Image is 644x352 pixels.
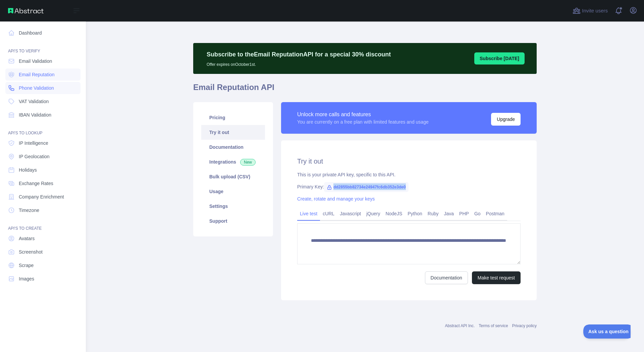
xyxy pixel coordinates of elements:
[5,232,80,245] a: Avatars
[201,169,265,184] a: Bulk upload (CSV)
[207,50,391,59] p: Subscribe to the Email Reputation API for a special 30 % discount
[19,153,50,160] span: IP Geolocation
[5,150,80,163] a: IP Geolocation
[5,95,80,107] a: VAT Validation
[5,164,80,176] a: Holidays
[472,208,483,219] a: Go
[337,208,364,219] a: Javascript
[364,208,383,219] a: jQuery
[479,323,508,328] a: Terms of service
[19,167,37,173] span: Holidays
[5,82,80,94] a: Phone Validation
[5,122,80,136] div: API'S TO LOOKUP
[5,204,80,216] a: Timezone
[383,208,405,219] a: NodeJS
[457,208,472,219] a: PHP
[240,159,256,166] span: New
[5,191,80,203] a: Company Enrichment
[425,271,468,284] a: Documentation
[297,119,429,125] div: You are currently on a free plan with limited features and usage
[201,184,265,199] a: Usage
[19,193,64,200] span: Company Enrichment
[201,155,265,169] a: Integrations New
[297,183,521,190] div: Primary Key:
[5,273,80,285] a: Images
[5,137,80,149] a: IP Intelligence
[5,40,80,54] div: API'S TO VERIFY
[19,235,35,242] span: Avatars
[207,59,391,67] p: Offer expires on October 1st.
[19,71,55,78] span: Email Reputation
[571,5,609,16] button: Invite users
[201,110,265,125] a: Pricing
[512,323,537,328] a: Privacy policy
[19,85,54,91] span: Phone Validation
[297,196,375,202] a: Create, rotate and manage your keys
[483,208,507,219] a: Postman
[5,177,80,189] a: Exchange Rates
[297,171,521,178] div: This is your private API key, specific to this API.
[19,262,34,269] span: Scrape
[320,208,337,219] a: cURL
[445,323,475,328] a: Abstract API Inc.
[5,69,80,81] a: Email Reputation
[297,111,429,119] div: Unlock more calls and features
[19,140,48,146] span: IP Intelligence
[441,208,457,219] a: Java
[5,27,80,39] a: Dashboard
[324,182,408,192] span: dd2855bb82734e24947fc6db352e3de0
[425,208,441,219] a: Ruby
[19,112,51,118] span: IBAN Validation
[19,58,52,64] span: Email Validation
[474,52,525,64] button: Subscribe [DATE]
[19,249,43,255] span: Screenshot
[297,157,521,166] h2: Try it out
[201,199,265,214] a: Settings
[583,324,631,339] iframe: Toggle Customer Support
[19,207,39,214] span: Timezone
[5,55,80,67] a: Email Validation
[5,218,80,231] div: API'S TO CREATE
[19,98,49,105] span: VAT Validation
[5,246,80,258] a: Screenshot
[8,8,44,13] img: Abstract API
[201,125,265,140] a: Try it out
[405,208,425,219] a: Python
[5,109,80,121] a: IBAN Validation
[5,259,80,271] a: Scrape
[491,113,521,126] button: Upgrade
[201,214,265,228] a: Support
[19,180,53,187] span: Exchange Rates
[19,275,34,282] span: Images
[201,140,265,155] a: Documentation
[472,271,521,284] button: Make test request
[582,7,608,15] span: Invite users
[297,208,320,219] a: Live test
[193,82,537,98] h1: Email Reputation API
